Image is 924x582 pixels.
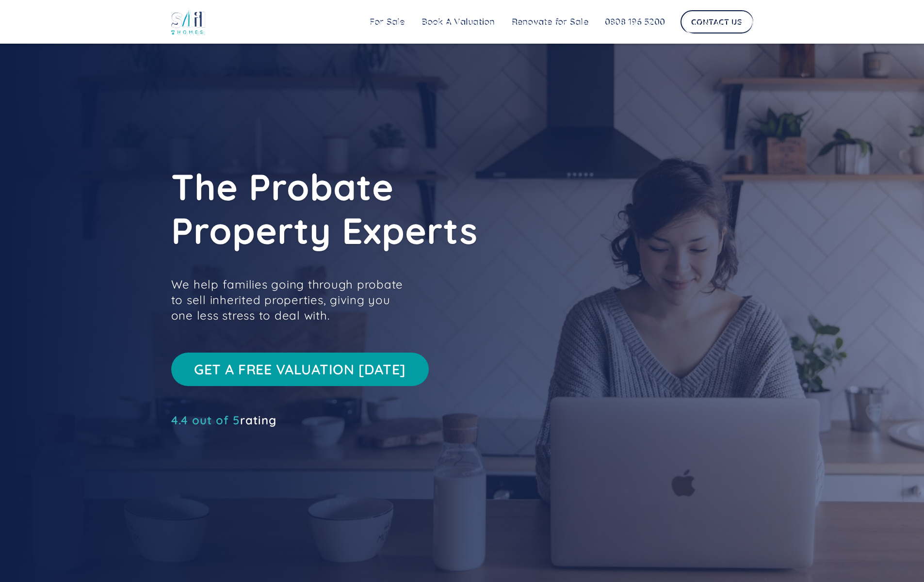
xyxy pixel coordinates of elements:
img: sail home logo [171,10,205,35]
a: 0808 196 5200 [596,13,672,32]
iframe: Customer reviews powered by Trustpilot [171,430,317,441]
a: Renovate for Sale [503,13,596,32]
a: Book a Valuation [413,13,503,32]
a: 4.4 out of 5rating [171,415,276,425]
p: We help families going through probate to sell inherited properties, giving you one less stress t... [171,276,414,323]
a: Contact Us [682,11,753,34]
a: Get a free valuation [DATE] [171,353,429,387]
a: For Sale [361,13,413,32]
span: 4.4 out of 5 [171,413,240,427]
div: rating [171,415,276,425]
h1: The Probate Property Experts [171,165,608,252]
